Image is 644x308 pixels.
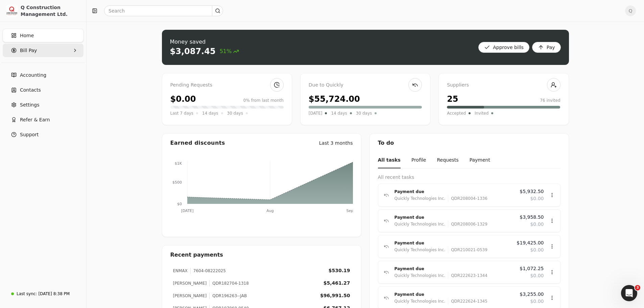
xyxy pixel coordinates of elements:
span: Support [20,131,39,138]
span: [DATE] [309,110,323,117]
div: $55,724.00 [309,93,360,105]
span: Home [20,32,34,39]
span: Contacts [20,87,41,94]
div: 76 invited [540,97,560,103]
div: [DATE] 8:38 PM [38,291,70,297]
div: $0.00 [170,93,196,105]
span: Accounting [20,72,46,79]
a: Contacts [3,83,84,97]
div: Last sync: [17,291,37,297]
div: Payment due [395,214,515,221]
div: QDR182704-1318 [209,280,249,286]
div: Quickly Technologies Inc. [395,221,446,228]
div: 7604-08222025 [190,268,226,274]
button: Payment [470,152,490,168]
tspan: $0 [177,202,182,206]
div: QDR208004-1336 [448,195,487,202]
span: Bill Pay [20,47,37,54]
div: QDR222623-1344 [448,272,487,279]
span: Invited [475,110,488,117]
div: $96,991.50 [320,292,350,299]
span: 14 days [202,110,218,117]
div: Quickly Technologies Inc. [395,246,446,253]
span: $1,072.25 [520,265,544,272]
tspan: $1K [174,161,182,166]
img: 3171ca1f-602b-4dfe-91f0-0ace091e1481.jpeg [6,5,18,17]
div: Money saved [170,38,239,46]
div: Q Construction Management Ltd. [21,4,80,18]
div: Payment due [395,291,515,298]
span: 3 [635,285,640,290]
div: Earned discounts [170,139,225,147]
span: Last 7 days [170,110,194,117]
button: Approve bills [478,42,529,53]
button: Profile [411,152,426,168]
div: 25 [447,93,458,105]
div: Last 3 months [319,140,353,147]
div: $5,461.27 [324,280,350,287]
span: 30 days [227,110,243,117]
div: QDR196263--JAB [209,293,247,299]
div: Due to Quickly [309,81,422,89]
span: 14 days [331,110,347,117]
div: QDR222624-1345 [448,298,487,305]
button: Q [625,5,636,16]
div: To do [370,134,569,152]
div: Recent payments [162,245,361,264]
div: Payment due [395,265,515,272]
span: $0.00 [530,272,544,279]
button: Requests [437,152,458,168]
span: 51% [220,47,239,55]
span: Accepted [447,110,466,117]
div: Quickly Technologies Inc. [395,272,446,279]
div: ENMAX [173,268,188,274]
span: $0.00 [530,221,544,228]
button: Bill Pay [3,44,84,57]
tspan: [DATE] [181,209,193,213]
span: $0.00 [530,246,544,254]
div: 0% from last month [243,97,284,103]
span: Refer & Earn [20,116,50,123]
div: Payment due [395,188,515,195]
button: Pay [532,42,561,53]
button: All tasks [378,152,401,168]
tspan: Sep [346,209,353,213]
a: Accounting [3,68,84,82]
span: $5,932.50 [520,188,544,195]
div: Quickly Technologies Inc. [395,195,446,202]
div: QDR208006-1329 [448,221,487,228]
input: Search [104,5,223,16]
div: All recent tasks [378,174,560,181]
span: $19,425.00 [517,239,544,246]
tspan: $500 [172,180,182,185]
div: [PERSON_NAME] [173,280,207,286]
span: $3,958.50 [520,214,544,221]
div: Quickly Technologies Inc. [395,298,446,305]
span: $0.00 [530,298,544,305]
span: Settings [20,101,39,109]
div: [PERSON_NAME] [173,293,207,299]
div: Pending Requests [170,81,284,89]
div: $3,087.45 [170,46,216,57]
span: $0.00 [530,195,544,202]
button: Refer & Earn [3,113,84,126]
div: Payment due [395,240,511,246]
a: Home [3,29,84,42]
span: 30 days [356,110,372,117]
a: Last sync:[DATE] 8:38 PM [3,288,84,300]
iframe: Intercom live chat [621,285,637,301]
a: Settings [3,98,84,112]
span: $3,255.00 [520,291,544,298]
button: Support [3,128,84,141]
div: QDR210021-0539 [448,246,487,253]
div: Suppliers [447,81,560,89]
div: $530.19 [329,267,350,274]
tspan: Aug [266,209,273,213]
